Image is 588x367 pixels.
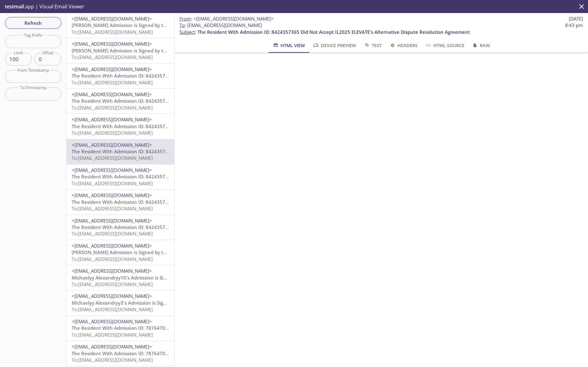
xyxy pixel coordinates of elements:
[72,47,190,54] span: [PERSON_NAME] Admission is Signed by the Resident
[72,41,152,47] span: <[EMAIL_ADDRESS][DOMAIN_NAME]>
[72,205,153,212] span: To: [EMAIL_ADDRESS][DOMAIN_NAME]
[5,17,61,29] button: Refresh
[312,42,356,49] span: Device Preview
[72,91,152,97] span: <[EMAIL_ADDRESS][DOMAIN_NAME]>
[179,22,262,29] span: : [EMAIL_ADDRESS][DOMAIN_NAME]
[72,249,190,255] span: [PERSON_NAME] Admission is Signed by the Resident
[179,29,195,35] span: Subject
[67,215,174,240] div: <[EMAIL_ADDRESS][DOMAIN_NAME]>The Resident With Admission ID: 8424357365 Did Not Accept IL2025 EL...
[72,66,152,72] span: <[EMAIL_ADDRESS][DOMAIN_NAME]>
[72,148,344,154] span: The Resident With Admission ID: 8424357365 Did Not Accept IL2025 ELEVATE's Alternative Dispute Re...
[72,79,153,86] span: To: [EMAIL_ADDRESS][DOMAIN_NAME]
[67,265,174,290] div: <[EMAIL_ADDRESS][DOMAIN_NAME]>Michaelyy Alexandryy10's Admission is Signed by the ResidentTo:[EMA...
[72,243,152,249] span: <[EMAIL_ADDRESS][DOMAIN_NAME]>
[72,224,344,230] span: The Resident With Admission ID: 8424357365 Did Not Accept IL2025 ELEVATE's Alternative Dispute Re...
[10,19,56,27] span: Refresh
[565,22,583,29] span: 8:43 pm
[67,64,174,88] div: <[EMAIL_ADDRESS][DOMAIN_NAME]>The Resident With Admission ID: 8424357365 Did Not Accept IL2025 EL...
[72,293,152,299] span: <[EMAIL_ADDRESS][DOMAIN_NAME]>
[197,29,470,35] span: The Resident With Admission ID: 8424357365 Did Not Accept IL2025 ELEVATE's Alternative Dispute Re...
[72,22,190,28] span: [PERSON_NAME] Admission is Signed by the Resident
[72,256,153,262] span: To: [EMAIL_ADDRESS][DOMAIN_NAME]
[67,139,174,164] div: <[EMAIL_ADDRESS][DOMAIN_NAME]>The Resident With Admission ID: 8424357365 Did Not Accept IL2025 EL...
[72,142,152,148] span: <[EMAIL_ADDRESS][DOMAIN_NAME]>
[72,217,152,224] span: <[EMAIL_ADDRESS][DOMAIN_NAME]>
[569,16,583,22] span: [DATE]
[72,167,152,173] span: <[EMAIL_ADDRESS][DOMAIN_NAME]>
[67,316,174,341] div: <[EMAIL_ADDRESS][DOMAIN_NAME]>The Resident With Admission ID: 7876470411 Did Not Accept Marquis I...
[5,3,24,10] span: testmail
[72,173,344,180] span: The Resident With Admission ID: 8424357365 Did Not Accept IL2025 ELEVATE's Alternative Dispute Re...
[72,192,152,198] span: <[EMAIL_ADDRESS][DOMAIN_NAME]>
[179,16,191,22] span: From
[72,180,153,186] span: To: [EMAIL_ADDRESS][DOMAIN_NAME]
[72,318,152,324] span: <[EMAIL_ADDRESS][DOMAIN_NAME]>
[72,357,153,363] span: To: [EMAIL_ADDRESS][DOMAIN_NAME]
[67,164,174,189] div: <[EMAIL_ADDRESS][DOMAIN_NAME]>The Resident With Admission ID: 8424357365 Did Not Accept IL2025 EL...
[364,42,382,49] span: Text
[72,332,153,338] span: To: [EMAIL_ADDRESS][DOMAIN_NAME]
[179,22,583,35] p: :
[72,268,152,274] span: <[EMAIL_ADDRESS][DOMAIN_NAME]>
[72,306,153,312] span: To: [EMAIL_ADDRESS][DOMAIN_NAME]
[179,22,185,28] span: To
[67,240,174,265] div: <[EMAIL_ADDRESS][DOMAIN_NAME]>[PERSON_NAME] Admission is Signed by the ResidentTo:[EMAIL_ADDRESS]...
[72,230,153,237] span: To: [EMAIL_ADDRESS][DOMAIN_NAME]
[272,42,305,49] span: HTML View
[72,123,344,129] span: The Resident With Admission ID: 8424357365 Did Not Accept IL2025 ELEVATE's Alternative Dispute Re...
[67,290,174,315] div: <[EMAIL_ADDRESS][DOMAIN_NAME]>Michaelyy Alexandryy3's Admission is Signed by the ResidentTo:[EMAI...
[72,105,153,111] span: To: [EMAIL_ADDRESS][DOMAIN_NAME]
[72,343,152,350] span: <[EMAIL_ADDRESS][DOMAIN_NAME]>
[472,42,490,49] span: Raw
[179,16,274,22] span: :
[72,16,152,22] span: <[EMAIL_ADDRESS][DOMAIN_NAME]>
[193,16,274,22] span: <[EMAIL_ADDRESS][DOMAIN_NAME]>
[72,54,153,60] span: To: [EMAIL_ADDRESS][DOMAIN_NAME]
[72,350,375,356] span: The Resident With Admission ID: 7876470411 Did Not Accept Marquis IL (IL2019 MARQUIS)'s Alternati...
[67,341,174,366] div: <[EMAIL_ADDRESS][DOMAIN_NAME]>The Resident With Admission ID: 7876470411 Did Not Accept Marquis I...
[72,325,375,331] span: The Resident With Admission ID: 7876470411 Did Not Accept Marquis IL (IL2019 MARQUIS)'s Alternati...
[72,155,153,161] span: To: [EMAIL_ADDRESS][DOMAIN_NAME]
[67,38,174,63] div: <[EMAIL_ADDRESS][DOMAIN_NAME]>[PERSON_NAME] Admission is Signed by the ResidentTo:[EMAIL_ADDRESS]...
[67,89,174,114] div: <[EMAIL_ADDRESS][DOMAIN_NAME]>The Resident With Admission ID: 8424357365 Did Not Accept IL2025 EL...
[72,116,152,123] span: <[EMAIL_ADDRESS][DOMAIN_NAME]>
[67,13,174,38] div: <[EMAIL_ADDRESS][DOMAIN_NAME]>[PERSON_NAME] Admission is Signed by the ResidentTo:[EMAIL_ADDRESS]...
[72,275,211,281] span: Michaelyy Alexandryy10's Admission is Signed by the Resident
[67,114,174,139] div: <[EMAIL_ADDRESS][DOMAIN_NAME]>The Resident With Admission ID: 8424357365 Did Not Accept IL2025 EL...
[72,199,344,205] span: The Resident With Admission ID: 8424357365 Did Not Accept IL2025 ELEVATE's Alternative Dispute Re...
[72,73,344,79] span: The Resident With Admission ID: 8424357365 Did Not Accept IL2025 ELEVATE's Alternative Dispute Re...
[72,281,153,287] span: To: [EMAIL_ADDRESS][DOMAIN_NAME]
[67,190,174,214] div: <[EMAIL_ADDRESS][DOMAIN_NAME]>The Resident With Admission ID: 8424357365 Did Not Accept IL2025 EL...
[72,130,153,136] span: To: [EMAIL_ADDRESS][DOMAIN_NAME]
[72,300,208,306] span: Michaelyy Alexandryy3's Admission is Signed by the Resident
[72,29,153,35] span: To: [EMAIL_ADDRESS][DOMAIN_NAME]
[389,42,418,49] span: Headers
[72,98,344,104] span: The Resident With Admission ID: 8424357365 Did Not Accept IL2025 ELEVATE's Alternative Dispute Re...
[425,42,464,49] span: HTML Source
